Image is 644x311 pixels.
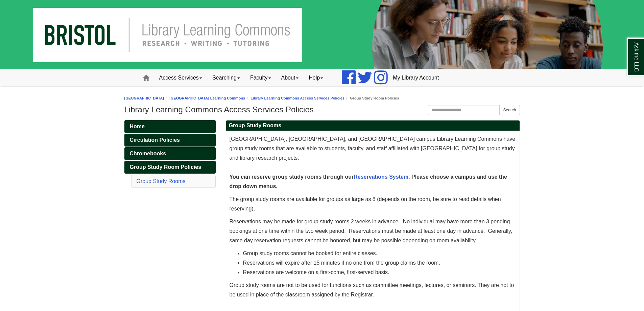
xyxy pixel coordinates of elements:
span: Group Study Room Policies [130,164,201,170]
a: [GEOGRAPHIC_DATA] Learning Commons [169,96,245,100]
a: Library Learning Commons Access Services Policies [251,96,344,100]
li: Group study rooms cannot be booked for entire classes. [243,249,516,258]
a: Chromebooks [124,147,216,160]
a: Home [124,120,216,133]
h1: Library Learning Commons Access Services Policies [124,105,520,114]
p: The group study rooms are available for groups as large as 8 (depends on the room, be sure to rea... [230,195,516,214]
a: [GEOGRAPHIC_DATA] [124,96,164,100]
span: Chromebooks [130,151,166,156]
a: Group Study Room Policies [124,161,216,174]
li: Reservations are welcome on a first-come, first-served basis. [243,268,516,277]
a: Help [304,69,328,86]
li: Reservations will expire after 15 minutes if no one from the group claims the room. [243,258,516,268]
a: Group Study Rooms [137,178,186,184]
a: About [276,69,304,86]
li: Group Study Room Policies [344,95,399,102]
h2: Group Study Rooms [226,120,520,131]
div: Guide Pages [124,120,216,189]
button: Search [499,105,520,115]
b: You can reserve group study rooms through our . Please choose a campus and use the drop down menus. [230,174,507,189]
span: Circulation Policies [130,137,180,143]
p: Reservations may be made for group study rooms 2 weeks in advance. No individual may have more th... [230,217,516,245]
a: My Library Account [388,69,444,86]
p: [GEOGRAPHIC_DATA], [GEOGRAPHIC_DATA], and [GEOGRAPHIC_DATA] campus Library Learning Commons have ... [230,134,516,191]
a: Faculty [245,69,276,86]
a: Searching [207,69,245,86]
span: Home [130,124,145,129]
a: Reservations System [354,174,408,180]
a: Access Services [154,69,207,86]
nav: breadcrumb [124,95,520,102]
a: Circulation Policies [124,134,216,147]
